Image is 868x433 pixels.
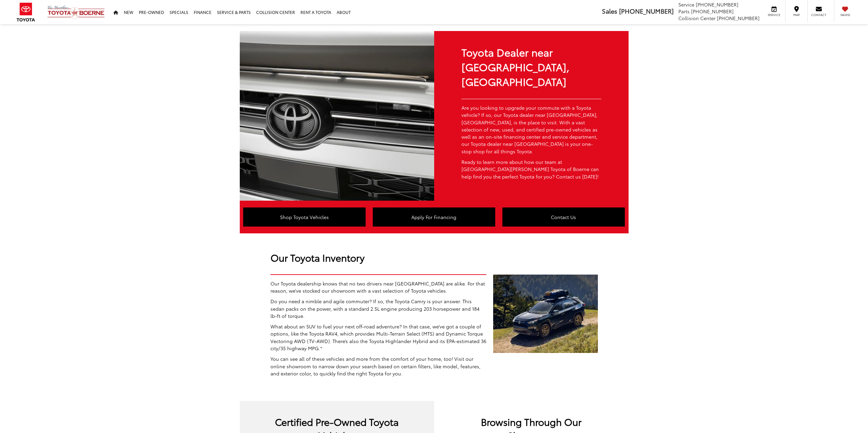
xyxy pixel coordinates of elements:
[461,158,601,180] p: Ready to learn more about how our team at [GEOGRAPHIC_DATA][PERSON_NAME] Toyota of Boerne can hel...
[243,207,366,227] a: Shop Toyota Vehicles
[678,1,694,8] span: Service
[270,298,486,320] p: Do you need a nimble and agile commuter? If so, the Toyota Camry is your answer. This sedan packs...
[811,13,826,17] span: Contact
[270,280,486,295] p: Our Toyota dealership knows that no two drivers near [GEOGRAPHIC_DATA] are alike. For that reason...
[619,6,674,15] span: [PHONE_NUMBER]
[696,1,738,8] span: [PHONE_NUMBER]
[691,8,734,15] span: [PHONE_NUMBER]
[838,13,853,17] span: Saved
[270,355,486,377] p: You can see all of these vehicles and more from the comfort of your home, too! Visit our online s...
[270,250,486,264] div: Our Toyota Inventory
[47,5,105,19] img: Vic Vaughan Toyota of Boerne
[461,45,601,89] div: Toyota Dealer near [GEOGRAPHIC_DATA], [GEOGRAPHIC_DATA]
[493,275,598,353] img: Toyota RAV4
[373,207,496,227] a: Apply For Financing
[270,323,486,352] p: What about an SUV to fuel your next off-road adventure? In that case, we’ve got a couple of optio...
[766,13,782,17] span: Service
[461,104,601,155] p: Are you looking to upgrade your commute with a Toyota vehicle? If so, our Toyota dealer near [GEO...
[678,15,716,21] span: Collision Center
[789,13,804,17] span: Map
[678,8,690,15] span: Parts
[502,207,625,227] a: Contact Us
[717,15,760,21] span: [PHONE_NUMBER]
[602,6,617,15] span: Sales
